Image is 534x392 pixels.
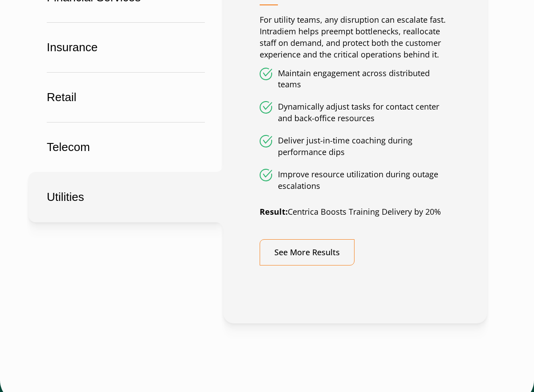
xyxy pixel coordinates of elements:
li: Maintain engagement across distributed teams [260,68,451,91]
p: Centrica Boosts Training Delivery by 20% [260,206,451,218]
li: Improve resource utilization during outage escalations [260,169,451,192]
button: Utilities [29,172,223,222]
p: For utility teams, any disruption can escalate fast. Intradiem helps preempt bottlenecks, realloc... [260,14,451,61]
strong: Result: [260,206,288,217]
button: Insurance [29,22,223,73]
li: Deliver just-in-time coaching during performance dips [260,135,451,158]
li: Dynamically adjust tasks for contact center and back-office resources [260,101,451,124]
button: Retail [29,72,223,122]
button: Telecom [29,122,223,172]
a: See More Results [260,239,355,265]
